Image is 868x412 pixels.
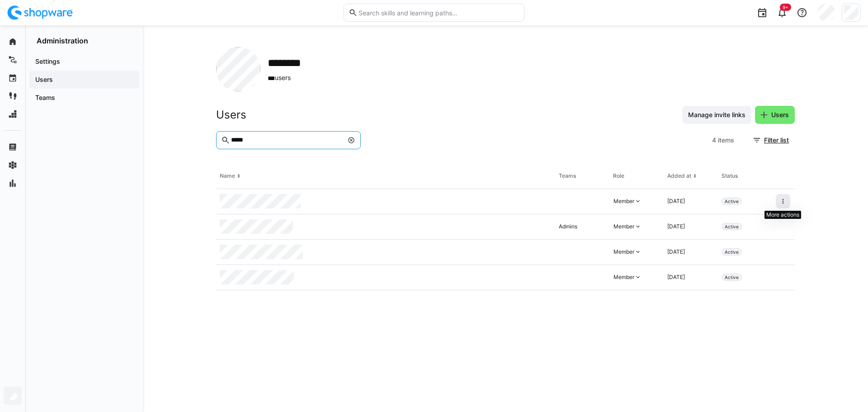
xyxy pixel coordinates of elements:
div: Member [613,274,634,281]
div: Status [722,172,738,180]
span: Users [770,110,790,119]
div: Admins [559,223,577,230]
span: Manage invite links [687,110,747,119]
span: [DATE] [667,248,685,255]
button: Manage invite links [682,106,751,124]
span: Active [725,275,739,280]
div: Teams [559,172,576,180]
span: [DATE] [667,223,685,230]
div: Member [613,198,634,205]
h2: Users [216,108,246,122]
input: Search skills and learning paths… [358,9,519,17]
div: Member [613,223,634,230]
span: users [268,73,319,83]
div: Member [613,248,634,256]
span: items [718,136,734,145]
div: Added at [667,172,691,180]
span: Active [725,224,739,229]
span: [DATE] [667,198,685,204]
span: Active [725,199,739,204]
span: Active [725,249,739,255]
button: Users [755,106,795,124]
div: Role [613,172,624,180]
div: Name [220,172,235,180]
div: More actions [764,211,801,219]
span: 9+ [783,5,788,10]
span: 4 [712,136,716,145]
span: [DATE] [667,274,685,280]
span: Filter list [763,136,790,145]
button: Filter list [748,131,795,149]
